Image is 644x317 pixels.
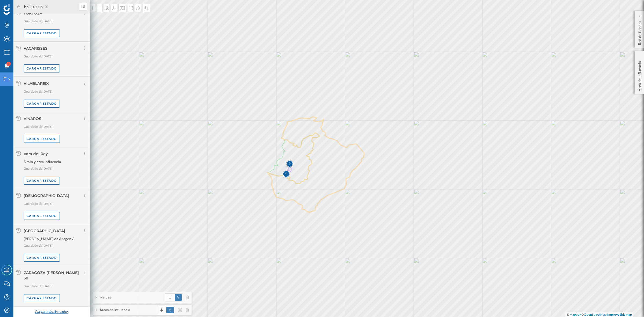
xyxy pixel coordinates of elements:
div: [GEOGRAPHIC_DATA] [24,228,65,233]
p: Guardado el: [DATE] [24,54,87,59]
h2: Estados [21,2,45,11]
p: Área de influencia [637,59,642,91]
div: VILABLAREIX [24,81,49,86]
a: Improve this map [607,312,632,316]
p: Guardado el: [DATE] [24,89,87,94]
a: Mapbox [569,312,581,316]
a: OpenStreetMap [584,312,607,316]
span: 8 [8,61,9,67]
p: Guardado el: [DATE] [24,283,87,289]
p: Guardado el: [DATE] [24,124,87,129]
div: Cargar más elementos [32,307,71,316]
span: Marcas [100,295,111,300]
div: © © [565,312,633,317]
div: [DEMOGRAPHIC_DATA] [24,193,69,198]
img: Marker [283,169,290,180]
img: Geoblink Logo [3,4,10,15]
div: VINAROS [24,116,41,121]
div: VACARISSES [24,46,47,51]
div: ZARAGOZA [PERSON_NAME] 58 [24,270,79,280]
span: Áreas de influencia [100,308,130,312]
span: Soporte [11,4,30,9]
p: Guardado el: [DATE] [24,243,87,248]
div: Vara del Rey [24,151,48,156]
img: Marker [286,159,293,170]
p: Red de tiendas [637,19,642,45]
p: Guardado el: [DATE] [24,201,87,206]
span: 5 min y area influencia [24,159,61,165]
span: [PERSON_NAME] de Aragon 6 [24,236,74,242]
p: Guardado el: [DATE] [24,19,87,24]
p: Guardado el: [DATE] [24,166,87,171]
